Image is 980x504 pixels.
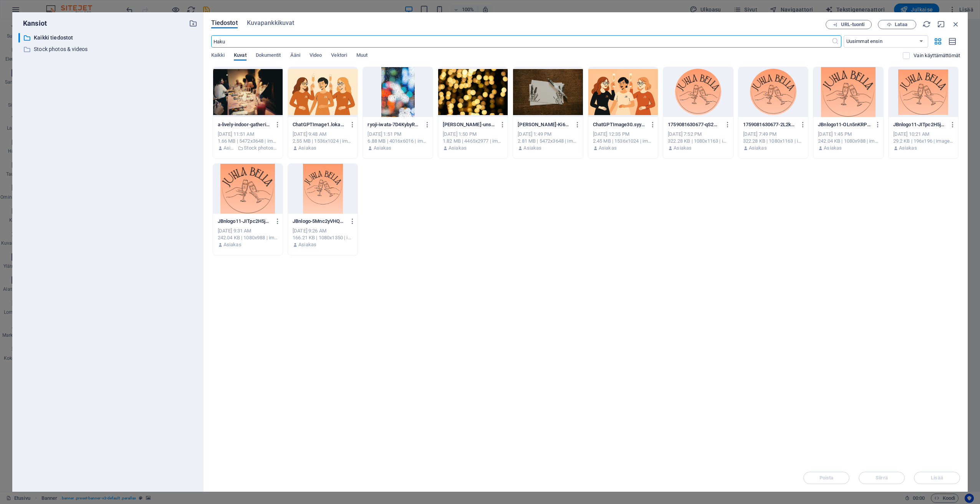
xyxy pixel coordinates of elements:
div: 6.88 MB | 4016x6016 | image/jpeg [367,138,428,145]
div: [DATE] 7:52 PM [668,131,728,138]
p: Stock photos & videos [244,145,278,152]
p: ChatGPTImage1.lokak.2025klo10.48.10-JwDiZ0g_qh7ToVCtzRuo6A.png [293,121,346,128]
span: Kuvapankkikuvat [247,18,295,28]
div: [DATE] 10:21 AM [893,131,954,138]
p: Näyttää vain tiedostot, joita ei käytetä nettisivustolla. Tämän istunnon aikana lisätyt tiedostot... [914,52,960,59]
span: Video [310,51,322,61]
p: Stock photos & videos [34,45,183,54]
div: [DATE] 1:49 PM [518,131,578,138]
p: JBnlogo11-OLn5nKRPW635z7sh0f4nWg.png [818,121,871,128]
div: Tekijä: Asiakas | Kansio: Stock photos & videos [218,145,278,152]
div: [DATE] 12:35 PM [593,131,653,138]
div: 322.28 KB | 1080x1163 | image/png [668,138,728,145]
p: 1759081630677-qS2mRgAfZ877m5pZCbr4ww.png [668,121,721,128]
div: 2.45 MB | 1536x1024 | image/png [593,138,653,145]
div: 242.04 KB | 1080x988 | image/png [818,138,878,145]
p: Asiakas [298,145,316,152]
input: Haku [211,35,831,48]
div: [DATE] 11:51 AM [218,131,278,138]
i: Lataa uudelleen [922,20,931,28]
p: ryoji-iwata-7D4KybyRgyk-unsplash-o-rlwLJX5uM_x_AOPp0sXg.jpg [367,121,421,128]
span: Ääni [290,51,300,61]
div: Stock photos & videos [18,44,197,54]
button: URL-tuonti [826,20,872,29]
div: 242.04 KB | 1080x988 | image/png [218,234,278,241]
div: 322.28 KB | 1080x1163 | image/png [743,138,803,145]
p: Asiakas [223,241,242,248]
span: URL-tuonti [841,22,865,27]
p: ChatGPTImage30.syysk.2025klo13.35.27-iOEBD_J3Wn_noNJTXShNSA.png [593,121,646,128]
p: Asiakas [298,241,316,248]
p: a-lively-indoor-gathering-with-people-enjoying-drinks-and-conversation-in-a-brazilian-restaurant-... [218,121,271,128]
p: 1759081630677-2L2ke6PtydoIRbvBQPwdXw.png [743,121,796,128]
div: 1.66 MB | 5472x3648 | image/jpeg [218,138,278,145]
button: Lataa [878,20,916,29]
div: 1.82 MB | 4465x2977 | image/jpeg [443,138,503,145]
p: JBnlogo-5Mnc2yVHQ10EfccV-VIfEA.png [293,218,346,225]
div: ​ [18,33,20,43]
p: Asiakas [523,145,541,152]
p: Asiakas [749,145,767,152]
div: 29.2 KB | 196x196 | image/png [893,138,954,145]
p: Asiakas [674,145,692,152]
p: Asiakas [449,145,467,152]
p: aleksander-fox-Ki6JO9sraB8-unsplash-Mtx6qikQL-fkPC8h8AAZyQ.jpg [518,121,571,128]
div: [DATE] 1:51 PM [367,131,428,138]
div: [DATE] 9:31 AM [218,227,278,234]
p: Asiakas [223,145,236,152]
span: Dokumentit [256,51,281,61]
p: Asiakas [899,145,917,152]
p: Asiakas [374,145,392,152]
p: JBnlogo11-JITpc2H5jqqLQS3t9IoLwA.png [218,218,271,225]
p: benjamin-wong-WoViiJWKLik-unsplash-xWgEsUJfqJogi7Oe_nKFdA.jpg [443,121,496,128]
div: 166.21 KB | 1080x1350 | image/png [293,234,353,241]
div: [DATE] 7:49 PM [743,131,803,138]
div: 2.55 MB | 1536x1024 | image/png [293,138,353,145]
p: Asiakas [599,145,617,152]
span: Vektori [331,51,347,61]
p: Asiakas [824,145,842,152]
div: [DATE] 1:50 PM [443,131,503,138]
div: 2.81 MB | 5472x3648 | image/jpeg [518,138,578,145]
p: Kansiot [18,18,47,28]
i: Minimoi [937,20,945,28]
i: Sulje [952,20,960,28]
span: Kuvat [234,51,246,61]
i: Luo uusi kansio [189,19,197,28]
p: Kaikki tiedostot [34,33,183,42]
span: Kaikki [211,51,225,61]
span: Lataa [895,22,907,27]
div: [DATE] 9:26 AM [293,227,353,234]
span: Tiedostot [211,18,238,28]
div: [DATE] 9:48 AM [293,131,353,138]
p: JBnlogo11-JITpc2H5jqqLQS3t9IoLwA-0VDwSA_LD7P4UdS7ORACWA.png [893,121,947,128]
div: [DATE] 1:45 PM [818,131,878,138]
span: Muut [356,51,367,61]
